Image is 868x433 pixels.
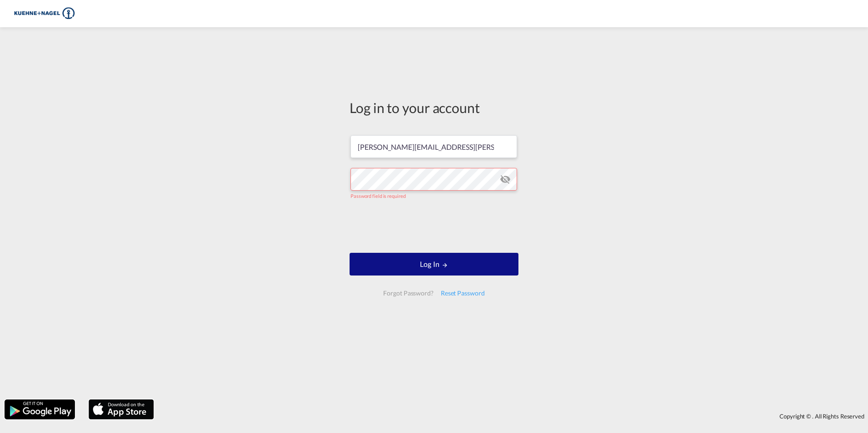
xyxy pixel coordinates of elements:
[14,4,75,24] img: 36441310f41511efafde313da40ec4a4.png
[380,285,437,301] div: Forgot Password?
[350,193,405,199] span: Password field is required
[158,408,868,424] div: Copyright © . All Rights Reserved
[500,174,511,185] md-icon: icon-eye-off
[437,285,488,301] div: Reset Password
[350,98,518,117] div: Log in to your account
[88,399,155,420] img: apple.png
[365,208,503,244] iframe: reCAPTCHA
[350,253,518,276] button: LOGIN
[350,135,517,158] input: Enter email/phone number
[4,399,76,420] img: google.png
